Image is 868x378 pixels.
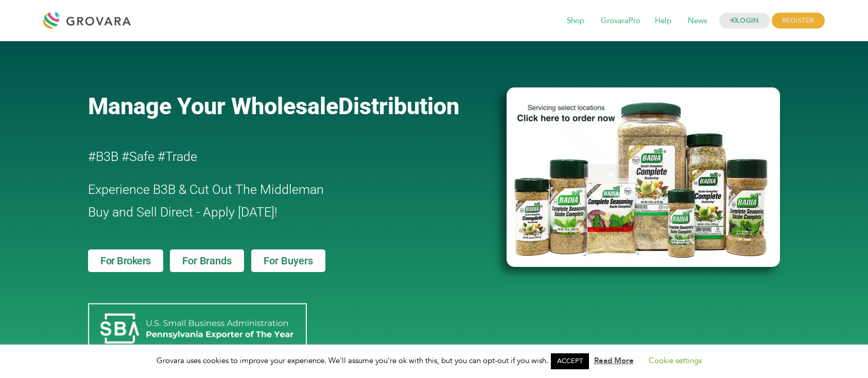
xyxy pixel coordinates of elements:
[100,256,151,266] span: For Brokers
[681,11,714,31] span: News
[594,15,648,27] a: GrovaraPro
[338,93,459,120] span: Distribution
[182,256,231,266] span: For Brands
[594,11,648,31] span: GrovaraPro
[170,249,244,272] a: For Brands
[88,93,490,120] a: Manage Your WholesaleDistribution
[88,93,338,120] span: Manage Your Wholesale
[560,15,592,27] a: Shop
[681,15,714,27] a: News
[88,249,163,272] a: For Brokers
[251,249,325,272] a: For Buyers
[264,256,313,266] span: For Buyers
[157,355,712,366] span: Grovara uses cookies to improve your experience. We'll assume you're ok with this, but you can op...
[88,205,277,220] span: Buy and Sell Direct - Apply [DATE]!
[88,146,447,168] h2: #B3B #Safe #Trade
[551,353,589,369] a: ACCEPT
[560,11,592,31] span: Shop
[719,13,770,29] a: LOGIN
[594,355,634,366] a: Read More
[648,15,679,27] a: Help
[648,11,679,31] span: Help
[88,182,324,197] span: Experience B3B & Cut Out The Middleman
[649,355,702,366] a: Cookie settings
[772,13,825,29] span: REGISTER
